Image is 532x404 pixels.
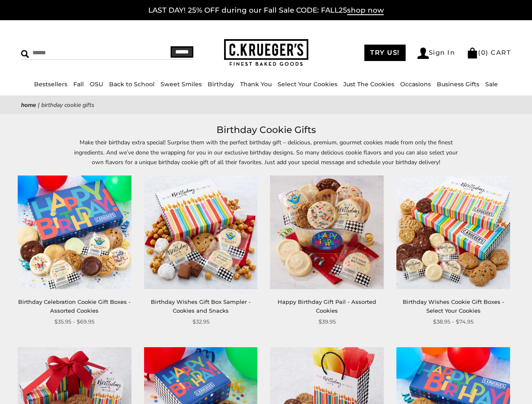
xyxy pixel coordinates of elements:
[90,80,103,88] a: OSU
[192,317,209,326] span: $32.95
[467,48,478,58] img: Bag
[481,48,486,56] span: 0
[7,372,87,397] iframe: Sign Up via Text for Offers
[318,317,336,326] span: $39.95
[400,80,431,88] a: Occasions
[21,46,133,59] input: Search
[151,298,251,314] a: Birthday Wishes Gift Box Sampler - Cookies and Snacks
[148,6,384,15] a: LAST DAY! 25% OFF during our Fall Sale CODE: FALL25shop now
[144,175,258,289] img: Birthday Wishes Gift Box Sampler - Cookies and Snacks
[485,80,498,88] a: Sale
[72,138,460,167] p: Make their birthday extra special! Surprise them with the perfect birthday gift – delicious, prem...
[270,175,384,289] img: Happy Birthday Gift Pail - Assorted Cookies
[278,80,337,88] a: Select Your Cookies
[38,101,40,109] span: |
[417,48,455,59] a: Sign In
[34,80,67,88] a: Bestsellers
[21,101,36,109] a: Home
[433,317,473,326] span: $38.95 - $74.95
[437,80,479,88] a: Business Gifts
[160,80,202,88] a: Sweet Smiles
[364,45,406,61] a: TRY US!
[73,80,84,88] a: Fall
[18,175,131,289] img: Birthday Celebration Cookie Gift Boxes - Assorted Cookies
[109,80,155,88] a: Back to School
[396,175,510,289] img: Birthday Wishes Cookie Gift Boxes - Select Your Cookies
[347,6,384,15] span: shop now
[41,101,94,109] span: Birthday Cookie Gifts
[224,39,308,66] img: C.KRUEGER'S
[54,317,94,326] span: $35.95 - $69.95
[21,100,511,110] nav: breadcrumbs
[343,80,394,88] a: Just The Cookies
[240,80,272,88] a: Thank You
[208,80,234,88] a: Birthday
[278,298,376,314] a: Happy Birthday Gift Pail - Assorted Cookies
[18,298,131,314] a: Birthday Celebration Cookie Gift Boxes - Assorted Cookies
[417,48,429,59] img: Account
[34,122,498,138] h1: Birthday Cookie Gifts
[403,298,504,314] a: Birthday Wishes Cookie Gift Boxes - Select Your Cookies
[467,48,511,56] a: (0) CART
[21,50,29,58] img: Search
